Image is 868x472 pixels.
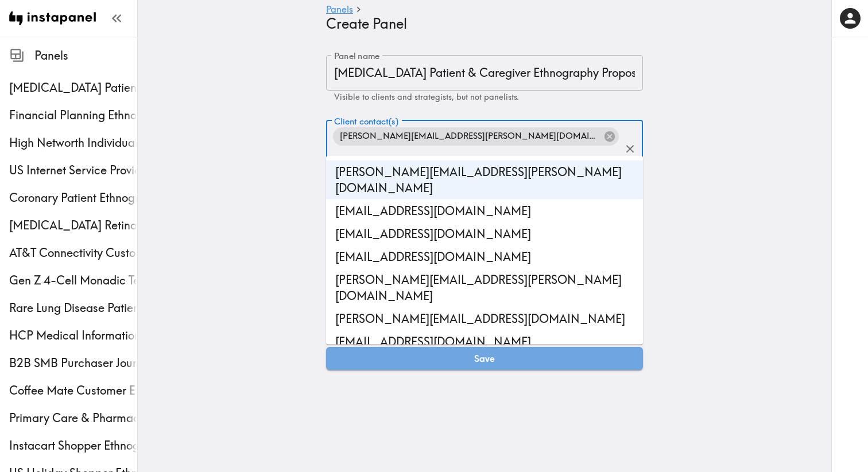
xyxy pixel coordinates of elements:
[9,217,137,233] div: Macular Telangiectasia Retina specialist Study
[333,127,619,146] div: [PERSON_NAME][EMAIL_ADDRESS][PERSON_NAME][DOMAIN_NAME]
[334,92,519,102] span: Visible to clients and strategists, but not panelists.
[9,383,137,399] span: Coffee Mate Customer Ethnography
[9,135,137,151] span: High Networth Individual Ethnography
[9,327,137,344] span: HCP Medical Information Study
[326,307,643,330] li: [PERSON_NAME][EMAIL_ADDRESS][DOMAIN_NAME]
[326,200,643,223] li: [EMAIL_ADDRESS][DOMAIN_NAME]
[9,162,137,178] span: US Internet Service Provider Perceptions Ethnography
[334,115,398,128] label: Client contact(s)
[326,245,643,268] li: [EMAIL_ADDRESS][DOMAIN_NAME]
[326,161,643,200] li: [PERSON_NAME][EMAIL_ADDRESS][PERSON_NAME][DOMAIN_NAME]
[9,410,137,426] span: Primary Care & Pharmacy Service Customer Ethnography
[9,245,137,261] span: AT&T Connectivity Customer Ethnography
[9,217,137,233] span: [MEDICAL_DATA] Retina specialist Study
[326,15,634,32] h4: Create Panel
[326,5,353,15] a: Panels
[9,272,137,288] span: Gen Z 4-Cell Monadic Testing
[9,300,137,316] span: Rare Lung Disease Patient Ethnography
[333,128,607,145] span: [PERSON_NAME][EMAIL_ADDRESS][PERSON_NAME][DOMAIN_NAME]
[9,80,137,96] span: [MEDICAL_DATA] Patient & Caregiver Ethnography
[34,48,137,64] span: Panels
[9,355,137,371] span: B2B SMB Purchaser Journey Study
[326,223,643,245] li: [EMAIL_ADDRESS][DOMAIN_NAME]
[9,80,137,96] div: Sleep Disorder Patient & Caregiver Ethnography
[9,438,137,454] span: Instacart Shopper Ethnography
[9,107,137,123] span: Financial Planning Ethnography
[326,268,643,307] li: [PERSON_NAME][EMAIL_ADDRESS][PERSON_NAME][DOMAIN_NAME]
[326,330,643,353] li: [EMAIL_ADDRESS][DOMAIN_NAME]
[334,50,380,63] label: Panel name
[326,347,643,370] button: Save
[621,140,639,158] button: Clear
[9,190,137,206] span: Coronary Patient Ethnography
